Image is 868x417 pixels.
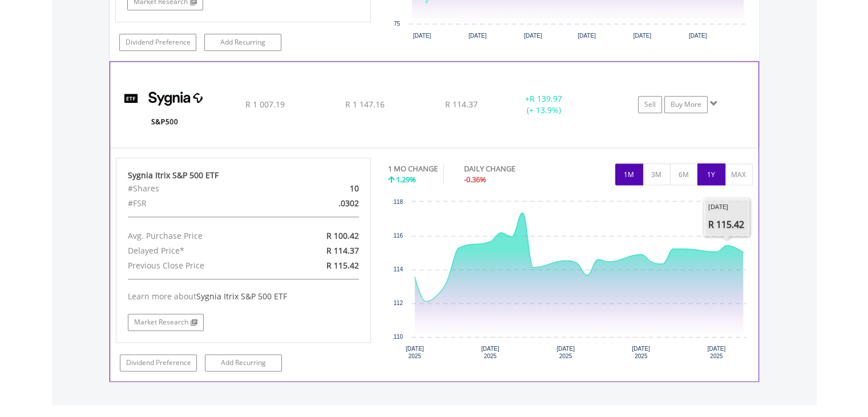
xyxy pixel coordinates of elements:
text: 75 [394,21,401,27]
text: 110 [393,334,403,340]
span: R 139.97 [530,93,562,104]
text: [DATE] [524,33,542,39]
div: 10 [285,181,368,196]
img: TFSA.SYG500.png [116,76,214,145]
span: R 115.42 [326,260,359,271]
button: 1M [615,163,643,185]
div: + (+ 13.9%) [500,93,586,116]
text: [DATE] [633,33,651,39]
text: 112 [393,300,403,306]
div: Delayed Price* [119,243,285,258]
text: 116 [393,232,403,239]
text: [DATE] 2025 [708,346,726,359]
span: R 100.42 [326,230,359,241]
div: DAILY CHANGE [464,163,555,174]
a: Add Recurring [204,34,281,51]
span: -0.36% [464,174,486,185]
div: .0302 [285,196,368,211]
button: MAX [725,163,753,185]
div: Chart. Highcharts interactive chart. [388,196,753,367]
text: [DATE] 2025 [632,346,650,359]
span: 1.29% [396,174,416,185]
span: R 1 147.16 [345,99,384,110]
a: Dividend Preference [120,354,197,371]
a: Add Recurring [205,354,282,371]
button: 3M [643,163,671,185]
button: 6M [670,163,698,185]
span: R 114.37 [445,99,478,110]
div: Avg. Purchase Price [119,228,285,243]
span: R 1 007.19 [245,99,284,110]
div: Previous Close Price [119,258,285,273]
text: [DATE] [578,33,596,39]
text: [DATE] [689,33,707,39]
div: 1 MO CHANGE [388,163,438,174]
div: Learn more about [128,291,360,302]
text: 118 [393,199,403,205]
text: [DATE] 2025 [556,346,575,359]
span: R 114.37 [326,245,359,256]
text: [DATE] 2025 [481,346,499,359]
a: Dividend Preference [119,34,196,51]
svg: Interactive chart [388,196,752,367]
span: Sygnia Itrix S&P 500 ETF [196,291,287,302]
a: Market Research [128,314,204,331]
text: [DATE] [413,33,431,39]
text: 114 [393,266,403,272]
text: [DATE] 2025 [406,346,424,359]
a: Buy More [664,96,708,113]
button: 1Y [697,163,725,185]
div: #FSR [119,196,285,211]
div: Sygnia Itrix S&P 500 ETF [128,170,360,181]
text: [DATE] [469,33,487,39]
div: #Shares [119,181,285,196]
a: Sell [638,96,662,113]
